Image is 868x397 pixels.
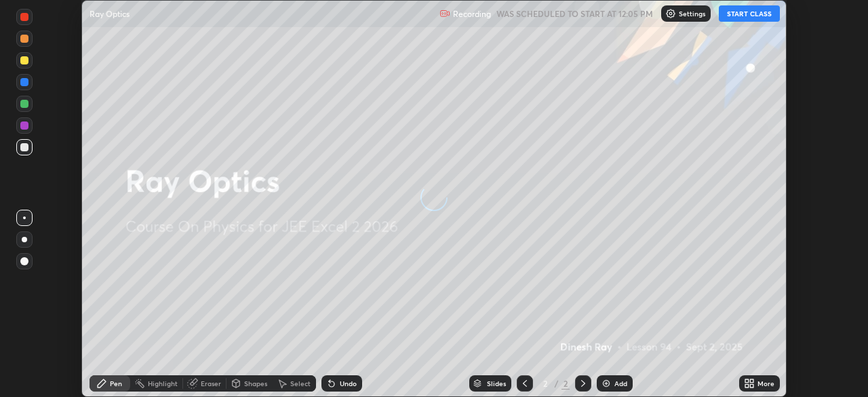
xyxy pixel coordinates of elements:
img: class-settings-icons [665,8,676,19]
div: More [757,380,774,387]
button: START CLASS [719,5,780,22]
div: Pen [110,380,122,387]
div: 2 [561,377,570,390]
img: add-slide-button [601,378,612,389]
p: Settings [679,10,705,17]
div: Slides [487,380,506,387]
div: Eraser [201,380,221,387]
p: Ray Optics [90,8,130,19]
div: Highlight [148,380,178,387]
div: Add [614,380,627,387]
div: Undo [340,380,357,387]
img: recording.375f2c34.svg [439,8,450,19]
h5: WAS SCHEDULED TO START AT 12:05 PM [496,7,653,20]
div: 2 [538,379,552,387]
div: Shapes [244,380,267,387]
div: Select [290,380,311,387]
div: / [555,379,559,387]
p: Recording [453,9,491,19]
